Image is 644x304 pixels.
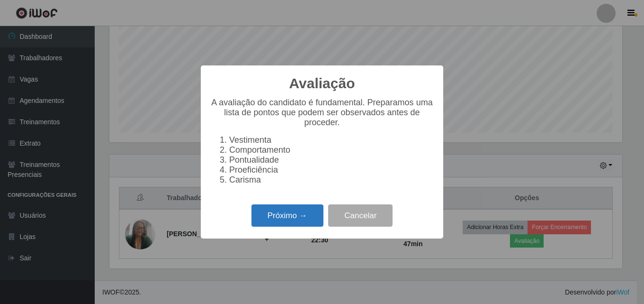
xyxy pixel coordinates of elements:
[229,135,434,145] li: Vestimenta
[229,145,434,155] li: Comportamento
[251,204,323,227] button: Próximo →
[210,98,434,128] p: A avaliação do candidato é fundamental. Preparamos uma lista de pontos que podem ser observados a...
[229,165,434,175] li: Proeficiência
[328,204,393,227] button: Cancelar
[229,175,434,185] li: Carisma
[289,75,355,92] h2: Avaliação
[229,155,434,165] li: Pontualidade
